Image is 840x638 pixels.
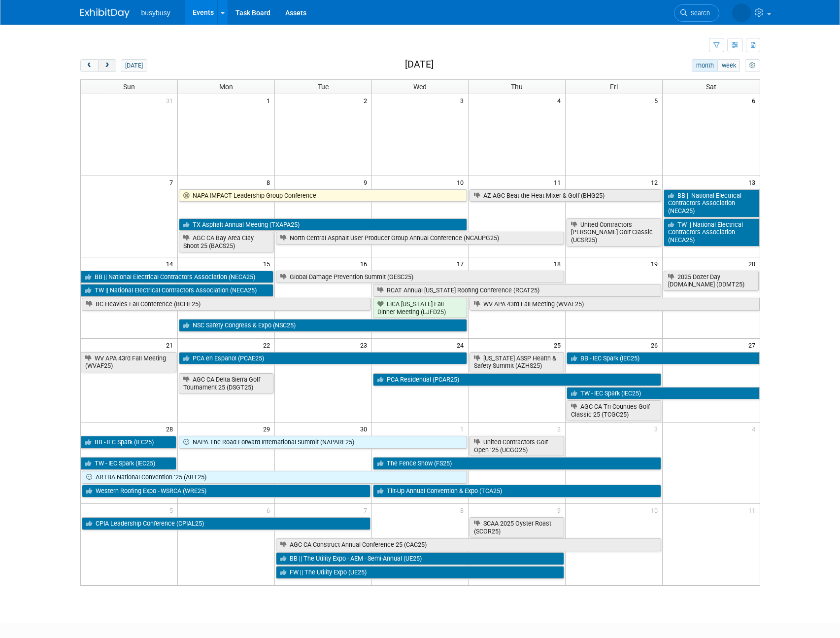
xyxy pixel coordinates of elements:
[359,423,371,435] span: 30
[81,352,176,372] a: WV APA 43rd Fall Meeting (WVAF25)
[82,471,468,484] a: ARTBA National Convention ’25 (ART25)
[747,339,760,351] span: 27
[459,423,468,435] span: 1
[567,352,759,365] a: BB - IEC Spark (IEC25)
[706,83,716,91] span: Sat
[470,352,564,372] a: [US_STATE] ASSP Health & Safety Summit (AZHS25)
[650,176,662,188] span: 12
[82,298,370,311] a: BC Heavies Fall Conference (BCHF25)
[747,504,760,516] span: 11
[179,189,468,202] a: NAPA IMPACT Leadership Group Conference
[363,504,371,516] span: 7
[413,83,427,91] span: Wed
[262,257,274,270] span: 15
[470,517,564,537] a: SCAA 2025 Oyster Roast (SCOR25)
[610,83,618,91] span: Fri
[359,257,371,270] span: 16
[470,298,759,311] a: WV APA 43rd Fall Meeting (WVAF25)
[81,436,176,449] a: BB - IEC Spark (IEC25)
[179,352,468,365] a: PCA en Espanol (PCAE25)
[470,436,564,456] a: United Contractors Golf Open ’25 (UCGO25)
[168,504,177,516] span: 5
[459,94,468,106] span: 3
[141,9,170,17] span: busybusy
[456,339,468,351] span: 24
[687,9,710,17] span: Search
[165,257,177,270] span: 14
[165,339,177,351] span: 21
[82,485,370,497] a: Western Roofing Expo - WSRCA (WRE25)
[363,176,371,188] span: 9
[732,3,751,22] img: Avery Cope
[567,387,759,400] a: TW - IEC Spark (IEC25)
[747,257,760,270] span: 20
[121,59,147,72] button: [DATE]
[165,94,177,106] span: 31
[664,189,759,217] a: BB || National Electrical Contractors Association (NECA25)
[219,83,233,91] span: Mon
[179,232,273,252] a: AGC CA Bay Area Clay Shoot 25 (BACS25)
[276,566,565,579] a: FW || The Utility Expo (UE25)
[751,94,760,106] span: 6
[373,284,662,297] a: RCAT Annual [US_STATE] Roofing Conference (RCAT25)
[266,504,274,516] span: 6
[456,257,468,270] span: 17
[373,373,662,386] a: PCA Residential (PCAR25)
[98,59,116,72] button: next
[373,298,468,318] a: LICA [US_STATE] Fall Dinner Meeting (LJFD25)
[266,94,274,106] span: 1
[650,339,662,351] span: 26
[276,232,565,245] a: North Central Asphalt User Producer Group Annual Conference (NCAUPG25)
[318,83,329,91] span: Tue
[556,504,565,516] span: 9
[262,339,274,351] span: 22
[664,271,758,291] a: 2025 Dozer Day [DOMAIN_NAME] (DDMT25)
[459,504,468,516] span: 8
[751,423,760,435] span: 4
[556,94,565,106] span: 4
[674,4,719,22] a: Search
[749,63,756,69] i: Personalize Calendar
[511,83,523,91] span: Thu
[81,284,273,297] a: TW || National Electrical Contractors Association (NECA25)
[650,257,662,270] span: 19
[692,59,718,72] button: month
[567,400,661,421] a: AGC CA Tri-Counties Golf Classic 25 (TCGC25)
[276,552,565,565] a: BB || The Utility Expo - AEM - Semi-Annual (UE25)
[165,423,177,435] span: 28
[276,538,661,551] a: AGC CA Construct Annual Conference 25 (CAC25)
[80,59,99,72] button: prev
[373,457,662,470] a: The Fence Show (FS25)
[717,59,740,72] button: week
[373,485,662,497] a: Tilt-Up Annual Convention & Expo (TCA25)
[80,8,130,18] img: ExhibitDay
[456,176,468,188] span: 10
[553,257,565,270] span: 18
[745,59,760,72] button: myCustomButton
[653,94,662,106] span: 5
[81,271,273,284] a: BB || National Electrical Contractors Association (NECA25)
[266,176,274,188] span: 8
[168,176,177,188] span: 7
[262,423,274,435] span: 29
[553,339,565,351] span: 25
[664,218,759,247] a: TW || National Electrical Contractors Association (NECA25)
[359,339,371,351] span: 23
[556,423,565,435] span: 2
[567,218,661,247] a: United Contractors [PERSON_NAME] Golf Classic (UCSR25)
[653,423,662,435] span: 3
[405,59,434,70] h2: [DATE]
[470,189,661,202] a: AZ AGC Beat the Heat Mixer & Golf (BHG25)
[276,271,565,284] a: Global Damage Prevention Summit (GESC25)
[123,83,135,91] span: Sun
[82,517,370,530] a: CPIA Leadership Conference (CPIAL25)
[747,176,760,188] span: 13
[650,504,662,516] span: 10
[179,218,468,231] a: TX Asphalt Annual Meeting (TXAPA25)
[179,373,273,393] a: AGC CA Delta Sierra Golf Tournament 25 (DSGT25)
[553,176,565,188] span: 11
[81,457,176,470] a: TW - IEC Spark (IEC25)
[363,94,371,106] span: 2
[179,436,468,449] a: NAPA The Road Forward International Summit (NAPARF25)
[179,319,468,332] a: NSC Safety Congress & Expo (NSC25)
